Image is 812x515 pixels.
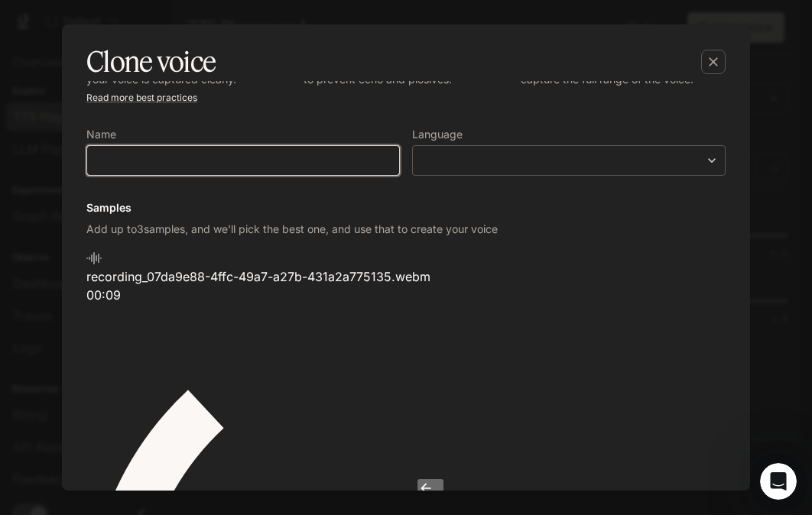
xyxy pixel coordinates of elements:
p: Name [86,129,116,140]
span: recording_07da9e88-4ffc-49a7-a27b-431a2a775135.webm [86,269,430,284]
iframe: Intercom live chat [760,463,797,500]
a: Read more best practices [86,92,197,103]
p: 00:09 [86,286,726,304]
p: Add up to 3 samples, and we'll pick the best one, and use that to create your voice [86,222,726,237]
p: Language [412,129,463,140]
h5: Clone voice [86,43,216,81]
div: ​ [413,153,725,168]
h6: Samples [86,200,726,215]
